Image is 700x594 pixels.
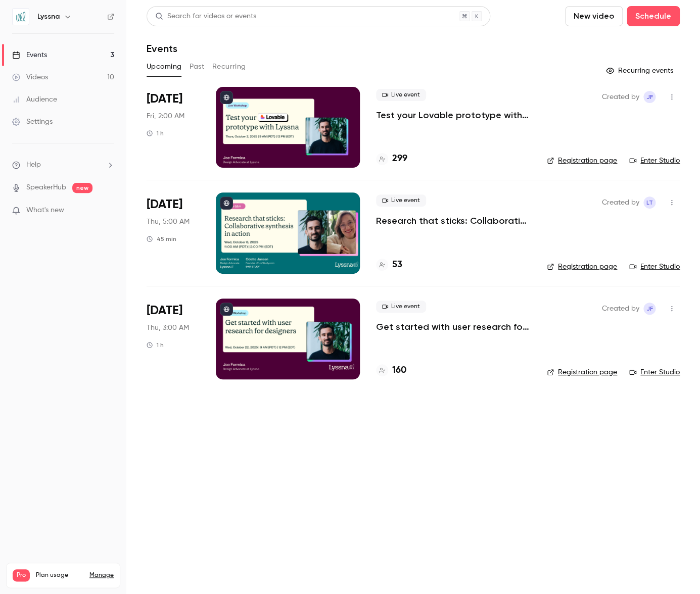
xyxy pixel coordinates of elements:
[376,258,402,272] a: 53
[26,182,66,193] a: SpeakerHub
[547,262,617,272] a: Registration page
[147,303,182,319] span: [DATE]
[12,94,57,105] div: Audience
[72,183,92,193] span: new
[147,129,164,137] div: 1 h
[547,156,617,166] a: Registration page
[147,91,182,107] span: [DATE]
[392,152,407,166] h4: 299
[392,258,402,272] h4: 53
[643,196,656,209] span: Lyssna Team
[376,364,406,377] a: 160
[376,194,426,207] span: Live event
[646,303,653,315] span: JF
[643,91,656,103] span: Joe Formica
[190,59,204,75] button: Past
[147,111,184,121] span: Fri, 2:00 AM
[147,323,189,333] span: Thu, 3:00 AM
[26,160,41,170] span: Help
[147,341,164,349] div: 1 h
[12,72,48,82] div: Videos
[26,205,64,216] span: What's new
[155,11,256,22] div: Search for videos or events
[147,217,190,227] span: Thu, 5:00 AM
[89,571,114,579] a: Manage
[147,196,182,213] span: [DATE]
[376,215,531,227] a: Research that sticks: Collaborative synthesis in action
[392,364,406,377] h4: 160
[627,6,680,26] button: Schedule
[547,367,617,377] a: Registration page
[147,299,200,379] div: Oct 22 Wed, 12:00 PM (America/New York)
[565,6,623,26] button: New video
[376,301,426,313] span: Live event
[147,235,176,243] div: 45 min
[212,59,246,75] button: Recurring
[37,12,60,22] h6: Lyssna
[102,206,114,215] iframe: Noticeable Trigger
[13,9,29,25] img: Lyssna
[629,262,680,272] a: Enter Studio
[13,569,30,581] span: Pro
[147,42,177,55] h1: Events
[646,91,653,103] span: JF
[602,196,639,209] span: Created by
[376,152,407,166] a: 299
[12,160,114,170] li: help-dropdown-opener
[643,303,656,315] span: Joe Formica
[602,91,639,103] span: Created by
[36,571,83,579] span: Plan usage
[376,109,531,121] a: Test your Lovable prototype with Lyssna
[629,367,680,377] a: Enter Studio
[629,156,680,166] a: Enter Studio
[601,63,680,79] button: Recurring events
[147,59,181,75] button: Upcoming
[147,87,200,168] div: Oct 2 Thu, 12:00 PM (America/New York)
[376,89,426,101] span: Live event
[646,196,653,209] span: LT
[12,117,53,127] div: Settings
[602,303,639,315] span: Created by
[376,321,531,333] a: Get started with user research for designers
[147,192,200,273] div: Oct 8 Wed, 2:00 PM (America/New York)
[12,50,47,60] div: Events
